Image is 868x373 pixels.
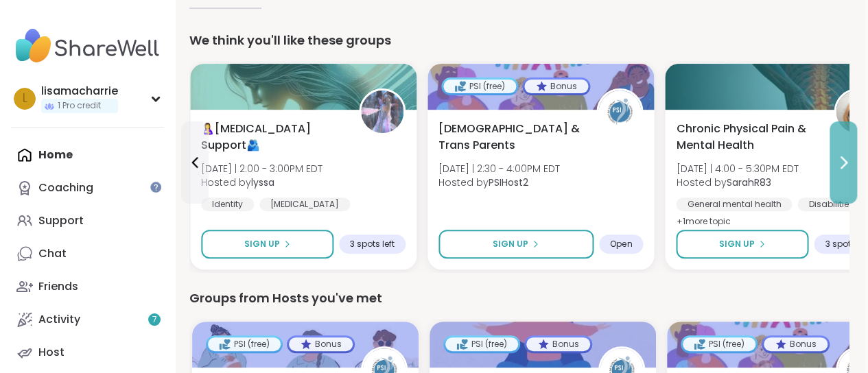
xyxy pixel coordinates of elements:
[201,162,322,176] span: [DATE] | 2:00 - 3:00PM EDT
[201,230,333,258] button: Sign Up
[11,204,164,237] a: Support
[201,121,344,154] span: 🤱[MEDICAL_DATA] Support🫂
[443,80,516,93] div: PSI (free)
[201,197,254,211] div: Identity
[11,237,164,270] a: Chat
[489,176,528,189] b: PSIHost2
[361,91,403,133] img: lyssa
[189,289,849,308] div: Groups from Hosts you've met
[38,246,67,261] div: Chat
[676,176,798,189] span: Hosted by
[676,162,798,176] span: [DATE] | 4:00 - 5:30PM EDT
[152,314,157,326] span: 7
[11,270,164,303] a: Friends
[38,279,78,294] div: Friends
[676,230,808,258] button: Sign Up
[445,337,518,351] div: PSI (free)
[438,121,581,154] span: [DEMOGRAPHIC_DATA] & Trans Parents
[676,121,819,154] span: Chronic Physical Pain & Mental Health
[676,197,792,211] div: General mental health
[438,176,560,189] span: Hosted by
[797,197,864,211] div: Disabilities
[526,337,590,351] div: Bonus
[764,337,828,351] div: Bonus
[259,197,350,211] div: [MEDICAL_DATA]
[251,176,274,189] b: lyssa
[208,337,281,351] div: PSI (free)
[38,213,84,228] div: Support
[683,337,755,351] div: PSI (free)
[11,171,164,204] a: Coaching
[610,239,632,250] span: Open
[726,176,771,189] b: SarahR83
[11,303,164,336] a: Activity7
[38,180,93,195] div: Coaching
[58,100,101,112] span: 1 Pro credit
[41,84,118,99] div: lisamacharrie
[23,90,27,108] span: l
[493,238,528,250] span: Sign Up
[150,182,161,193] iframe: Spotlight
[438,162,560,176] span: [DATE] | 2:30 - 4:00PM EDT
[201,176,322,189] span: Hosted by
[244,238,280,250] span: Sign Up
[11,336,164,369] a: Host
[289,337,353,351] div: Bonus
[719,238,755,250] span: Sign Up
[38,345,64,360] div: Host
[438,230,594,258] button: Sign Up
[524,80,588,93] div: Bonus
[350,239,395,250] span: 3 spots left
[598,91,641,133] img: PSIHost2
[11,22,164,70] img: ShareWell Nav Logo
[38,312,80,327] div: Activity
[189,31,849,50] div: We think you'll like these groups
